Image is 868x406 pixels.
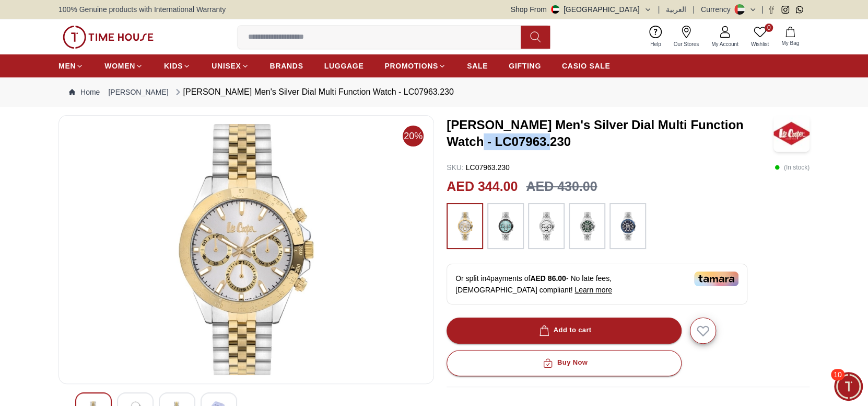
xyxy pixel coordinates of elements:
a: [PERSON_NAME] [108,87,168,97]
div: Chat Widget [834,372,863,401]
a: MEN [58,57,84,75]
div: Currency [701,4,735,15]
img: United Arab Emirates [551,5,559,14]
a: SALE [467,57,488,75]
span: CASIO SALE [562,61,611,71]
em: Smiley [165,260,182,276]
span: 100% Genuine products with International Warranty [58,4,226,15]
a: 0Wishlist [745,24,775,50]
img: Lee Cooper Men's Silver Dial Multi Function Watch - LC07963.230 [67,124,425,375]
button: Add to cart [447,318,682,344]
span: SKU : [447,163,464,172]
span: UNISEX [212,61,241,71]
em: Mute [171,217,188,227]
span: My Account [707,40,743,48]
span: My Bag [777,39,803,47]
div: Or split in 4 payments of - No late fees, [DEMOGRAPHIC_DATA] compliant! [447,264,747,304]
span: Help [646,40,665,48]
img: Profile picture of Eva Tyler [32,9,50,27]
span: 0 [765,24,773,32]
span: Our Stores [670,40,703,48]
div: [PERSON_NAME] Men's Silver Dial Multi Function Watch - LC07963.230 [173,86,454,98]
span: WOMEN [104,61,135,71]
button: My Bag [775,25,805,49]
a: WOMEN [104,57,143,75]
span: Wishlist [747,40,773,48]
span: KIDS [164,61,183,71]
div: [PERSON_NAME] [55,14,174,24]
a: Instagram [781,6,789,14]
a: KIDS [164,57,191,75]
img: ... [492,208,519,244]
span: GIFTING [509,61,541,71]
a: GIFTING [509,57,541,75]
a: Our Stores [667,24,705,50]
h2: AED 344.00 [447,177,518,197]
span: Sure, which brand are you looking for? [18,143,152,165]
div: [PERSON_NAME] [10,123,206,134]
h3: [PERSON_NAME] Men's Silver Dial Multi Function Watch - LC07963.230 [447,117,773,150]
a: Facebook [767,6,775,14]
a: Help [644,24,667,50]
div: Buy Now [541,357,588,369]
a: CASIO SALE [562,57,611,75]
span: LUGGAGE [324,61,364,71]
span: 02:49 PM [139,161,166,167]
span: BRANDS [270,61,303,71]
span: MEN [58,61,76,71]
span: SALE [467,61,488,71]
span: | [658,4,660,15]
em: Back [8,8,29,29]
span: 10 [831,369,844,380]
a: Whatsapp [795,6,803,14]
img: ... [452,208,478,244]
button: العربية [666,4,686,15]
span: 20% [403,126,424,146]
img: Tamara [694,272,738,286]
span: | [761,4,763,15]
img: ... [615,208,641,244]
span: any brnad [123,202,162,211]
span: AED 86.00 [530,274,566,283]
textarea: We are here to help you [3,229,206,281]
span: i need full gold color watch [56,51,162,61]
span: 02:48 PM [166,101,192,108]
span: 02:50 PM [166,207,192,214]
a: Home [69,87,100,97]
h3: AED 430.00 [526,177,597,197]
img: Lee Cooper Men's Silver Dial Multi Function Watch - LC07963.230 [773,115,810,152]
p: LC07963.230 [447,162,510,173]
div: Add to cart [537,324,592,336]
img: ... [574,208,600,244]
span: Learn more [574,286,612,294]
a: UNISEX [212,57,249,75]
p: ( In stock ) [775,162,810,173]
span: PROMOTIONS [384,61,438,71]
button: Buy Now [447,350,682,376]
span: 02:48 PM [166,57,192,63]
em: Share files [184,260,201,276]
img: ... [533,208,559,244]
em: End chat [191,218,198,226]
button: Shop From[GEOGRAPHIC_DATA] [511,4,652,15]
a: PROMOTIONS [384,57,446,75]
span: can you able to give me list of all gold color watch under 499AED [44,76,174,98]
a: BRANDS [270,57,303,75]
a: LUGGAGE [324,57,364,75]
nav: Breadcrumb [58,77,810,107]
span: | [693,4,695,15]
img: ... [63,26,154,49]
